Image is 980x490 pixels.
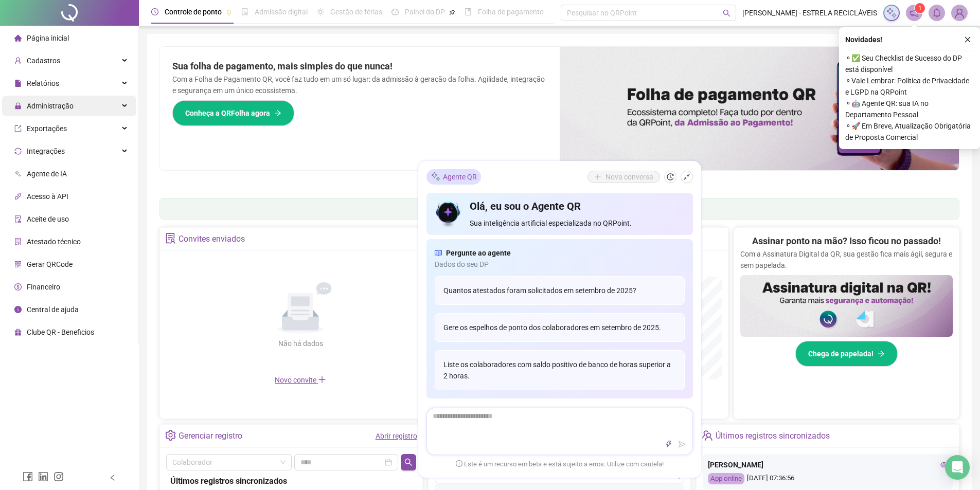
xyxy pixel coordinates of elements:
[845,52,974,75] span: ⚬ ✅ Seu Checklist de Sucesso do DP está disponível
[478,8,544,16] span: Folha de pagamento
[317,8,324,15] span: sun
[54,471,64,482] span: instagram
[456,459,664,469] span: Este é um recurso em beta e está sujeito a erros. Utilize com cautela!
[27,170,67,178] span: Agente de IA
[808,348,874,359] span: Chega de papelada!
[255,8,308,16] span: Admissão digital
[14,102,22,110] span: lock
[391,8,399,15] span: dashboard
[435,276,685,305] div: Quantos atestados foram solicitados em setembro de 2025?
[14,57,22,64] span: user-add
[274,110,281,117] span: arrow-right
[723,9,730,17] span: search
[945,455,970,480] div: Open Intercom Messenger
[845,120,974,143] span: ⚬ 🚀 Em Breve, Atualização Obrigatória de Proposta Comercial
[14,193,22,200] span: api
[27,147,65,155] span: Integrações
[27,79,59,87] span: Relatórios
[456,460,462,467] span: exclamation-circle
[165,8,222,16] span: Controle de ponto
[708,459,948,470] div: [PERSON_NAME]
[910,8,919,17] span: notification
[435,350,685,390] div: Liste os colaboradores com saldo positivo de banco de horas superior a 2 horas.
[179,230,245,248] div: Convites enviados
[165,233,176,244] span: solution
[740,275,953,337] img: banner%2F02c71560-61a6-44d4-94b9-c8ab97240462.png
[27,260,73,268] span: Gerar QRCode
[14,125,22,132] span: export
[708,473,948,485] div: [DATE] 07:36:56
[226,9,232,15] span: pushpin
[172,59,547,74] h2: Sua folha de pagamento, mais simples do que nunca!
[435,247,442,259] span: read
[587,171,660,183] button: Nova conversa
[27,192,68,201] span: Acesso à API
[449,9,455,15] span: pushpin
[845,34,882,45] span: Novidades !
[27,328,94,336] span: Clube QR - Beneficios
[716,427,830,445] div: Últimos registros sincronizados
[170,475,412,487] div: Últimos registros sincronizados
[179,427,242,445] div: Gerenciar registro
[952,5,967,21] img: 64632
[151,8,158,15] span: clock-circle
[560,47,959,170] img: banner%2F8d14a306-6205-4263-8e5b-06e9a85ad873.png
[23,471,33,482] span: facebook
[708,473,744,485] div: App online
[14,329,22,336] span: gift
[172,100,294,126] button: Conheça a QRFolha agora
[27,34,69,42] span: Página inicial
[27,124,67,133] span: Exportações
[14,283,22,291] span: dollar
[702,430,712,441] span: team
[27,283,60,291] span: Financeiro
[845,75,974,98] span: ⚬ Vale Lembrar: Política de Privacidade e LGPD na QRPoint
[663,438,675,450] button: thunderbolt
[404,458,413,466] span: search
[14,80,22,87] span: file
[38,471,48,482] span: linkedin
[667,173,674,180] span: history
[435,199,462,229] img: icon
[14,306,22,313] span: info-circle
[940,461,948,468] span: eye
[470,199,684,213] h4: Olá, eu sou o Agente QR
[318,375,326,384] span: plus
[886,7,897,19] img: sparkle-icon.fc2bf0ac1784a2077858766a79e2daf3.svg
[918,5,922,12] span: 1
[795,341,898,367] button: Chega de papelada!
[435,259,685,270] span: Dados do seu DP
[845,98,974,120] span: ⚬ 🤖 Agente QR: sua IA no Departamento Pessoal
[14,261,22,268] span: qrcode
[964,36,971,43] span: close
[878,350,885,357] span: arrow-right
[683,173,690,180] span: shrink
[27,102,74,110] span: Administração
[27,57,60,65] span: Cadastros
[185,107,270,119] span: Conheça a QRFolha agora
[14,148,22,155] span: sync
[915,3,925,13] sup: 1
[27,238,81,246] span: Atestado técnico
[330,8,382,16] span: Gestão de férias
[14,215,22,223] span: audit
[435,313,685,342] div: Gere os espelhos de ponto dos colaboradores em setembro de 2025.
[470,217,684,229] span: Sua inteligência artificial especializada no QRPoint.
[275,376,326,384] span: Novo convite
[376,432,417,440] a: Abrir registro
[14,34,22,42] span: home
[752,234,941,248] h2: Assinar ponto na mão? Isso ficou no passado!
[165,430,176,441] span: setting
[740,248,953,271] p: Com a Assinatura Digital da QR, sua gestão fica mais ágil, segura e sem papelada.
[742,7,877,19] span: [PERSON_NAME] - ESTRELA RECICLÁVEIS
[172,74,547,96] p: Com a Folha de Pagamento QR, você faz tudo em um só lugar: da admissão à geração da folha. Agilid...
[405,8,445,16] span: Painel do DP
[426,169,481,185] div: Agente QR
[676,438,688,450] button: send
[431,171,441,182] img: sparkle-icon.fc2bf0ac1784a2077858766a79e2daf3.svg
[932,8,941,17] span: bell
[14,238,22,245] span: solution
[465,8,472,15] span: book
[241,8,248,15] span: file-done
[253,338,348,349] div: Não há dados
